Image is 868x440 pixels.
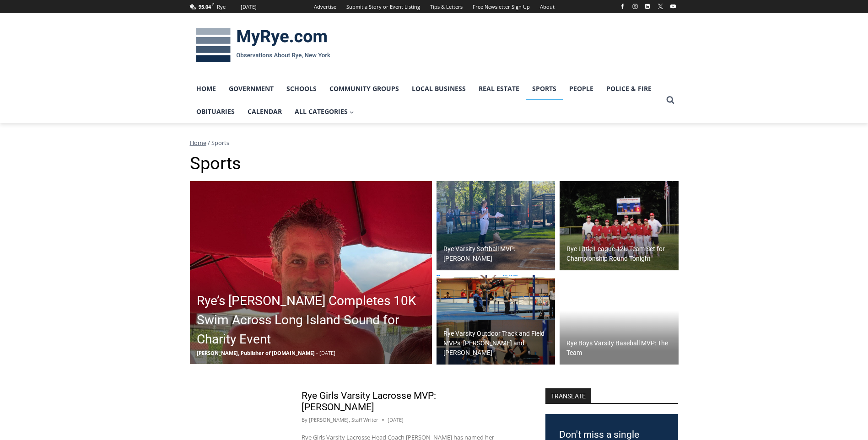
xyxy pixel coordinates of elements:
button: View Search Form [662,92,679,108]
h2: Rye Little League 12U Team Set for Championship Round Tonight [566,244,676,263]
a: People [563,77,600,100]
a: Police & Fire [600,77,658,100]
h2: Rye Boys Varsity Baseball MVP: The Team [566,338,676,358]
img: (PHOTO: Rye Girls Varsity Softball Senior Captain Ava Cross speaking at the opening of the new Ry... [437,181,555,271]
nav: Primary Navigation [190,77,662,123]
a: Linkedin [642,1,653,12]
a: Rye Varsity Outdoor Track and Field MVPs: [PERSON_NAME] and [PERSON_NAME] [437,275,555,365]
img: (PHOTO: The 2025 Section 1 champion Rye Baseball Team. Head Coach Michael Bruno declined to name ... [560,275,679,365]
a: Rye Boys Varsity Baseball MVP: The Team [560,275,679,365]
a: Schools [280,77,323,100]
span: 95.04 [199,3,211,10]
a: Rye Varsity Softball MVP: [PERSON_NAME] [437,181,555,271]
a: All Categories [288,100,361,123]
a: Community Groups [323,77,405,100]
a: Rye Girls Varsity Lacrosse MVP: [PERSON_NAME] [302,390,436,413]
a: Home [190,139,206,147]
span: Sports [211,139,229,147]
span: / [208,139,210,147]
strong: TRANSLATE [545,388,591,403]
span: - [316,349,318,356]
a: [PERSON_NAME], Staff Writer [309,416,378,423]
a: Local Business [405,77,472,100]
img: (PHOTO: Rye Indoor Track and Field's 2025 Co-MVPs: Erin Ball (top) for the girls and Ben Truman (... [437,275,555,365]
a: Obituaries [190,100,241,123]
div: [DATE] [241,3,257,11]
span: All Categories [295,107,354,117]
img: (PHOTO: Adam Coe of Crescent Avenue in Rye Gardens swam ten kilometers across Long Island Sound o... [190,181,432,364]
time: [DATE] [388,416,404,424]
h1: Sports [190,153,679,174]
a: Facebook [617,1,628,12]
a: Sports [526,77,563,100]
h2: Rye Varsity Outdoor Track and Field MVPs: [PERSON_NAME] and [PERSON_NAME] [443,329,553,358]
img: MyRye.com [190,21,336,69]
div: Rye [217,3,226,11]
span: F [212,2,214,7]
a: Government [222,77,280,100]
nav: Breadcrumbs [190,138,679,147]
a: Instagram [630,1,641,12]
img: (PHOTO: The 2025 Rye Little League 12U Team plays for the District 20 championship tonight, Thurs... [560,181,679,271]
a: X [655,1,666,12]
a: Home [190,77,222,100]
a: Rye’s [PERSON_NAME] Completes 10K Swim Across Long Island Sound for Charity Event [PERSON_NAME], ... [190,181,432,364]
a: Calendar [241,100,288,123]
span: [PERSON_NAME], Publisher of [DOMAIN_NAME] [197,349,315,356]
a: Real Estate [472,77,526,100]
span: [DATE] [319,349,335,356]
h2: Rye Varsity Softball MVP: [PERSON_NAME] [443,244,553,263]
a: YouTube [668,1,679,12]
a: Rye Little League 12U Team Set for Championship Round Tonight [560,181,679,271]
span: By [302,416,307,424]
h2: Rye’s [PERSON_NAME] Completes 10K Swim Across Long Island Sound for Charity Event [197,291,430,349]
